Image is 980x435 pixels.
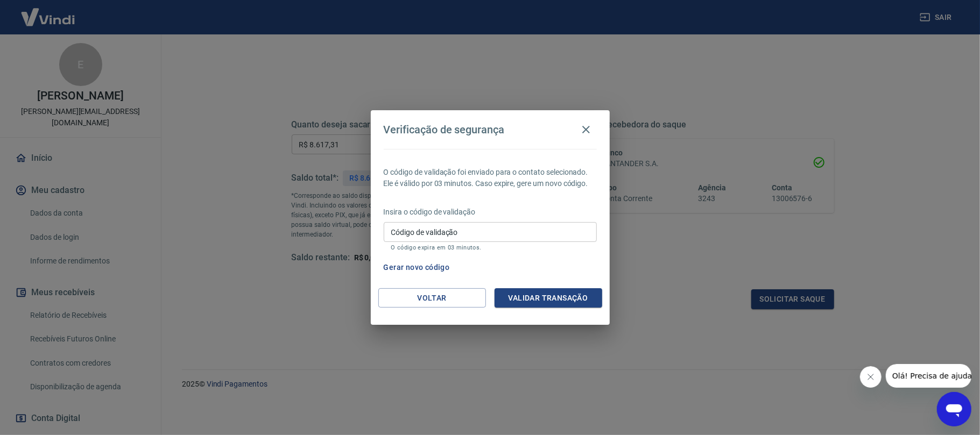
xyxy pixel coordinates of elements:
[384,123,505,136] h4: Verificação de segurança
[391,244,589,251] p: O código expira em 03 minutos.
[379,258,454,277] button: Gerar novo código
[378,288,486,308] button: Voltar
[860,366,882,388] iframe: Fechar mensagem
[495,288,602,308] button: Validar transação
[886,364,971,388] iframe: Mensagem da empresa
[384,206,597,218] p: Insira o código de validação
[6,8,90,16] span: Olá! Precisa de ajuda?
[937,392,971,426] iframe: Botão para abrir a janela de mensagens
[384,167,597,189] p: O código de validação foi enviado para o contato selecionado. Ele é válido por 03 minutos. Caso e...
